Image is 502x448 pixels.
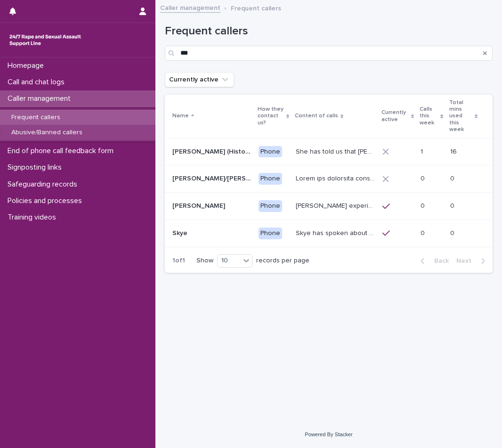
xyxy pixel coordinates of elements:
[259,228,282,239] div: Phone
[296,200,377,210] p: Samantha experienced raped in her house by someone who stole her keys, it has been reported, the ...
[4,114,68,122] p: Frequent callers
[231,2,281,13] p: Frequent callers
[4,213,64,222] p: Training videos
[258,104,284,128] p: How they contact us?
[421,200,427,210] p: 0
[172,200,227,210] p: [PERSON_NAME]
[453,257,493,265] button: Next
[172,146,253,156] p: Alison (Historic Plan)
[218,256,240,266] div: 10
[4,61,51,70] p: Homepage
[450,228,456,237] p: 0
[413,257,453,265] button: Back
[421,146,425,156] p: 1
[4,78,72,87] p: Call and chat logs
[196,257,213,265] p: Show
[165,72,234,87] button: Currently active
[165,24,493,38] h1: Frequent callers
[456,258,477,264] span: Next
[259,173,282,185] div: Phone
[165,46,493,61] input: Search
[295,111,338,121] p: Content of calls
[256,257,309,265] p: records per page
[160,2,220,13] a: Caller management
[429,258,449,264] span: Back
[4,163,69,172] p: Signposting links
[296,146,377,156] p: She has told us that Prince Andrew was involved with her abuse. Men from Hollywood (or 'Hollywood...
[296,228,377,237] p: Skye has spoken about wanting to self-harm, or having self-harmed. They may also speak about bein...
[421,173,427,183] p: 0
[450,200,456,210] p: 0
[381,107,409,125] p: Currently active
[305,432,352,437] a: Powered By Stacker
[165,220,493,247] tr: SkyeSkye PhoneSkye has spoken about wanting to [MEDICAL_DATA], or having self-harmed. They may al...
[259,200,282,212] div: Phone
[449,98,472,135] p: Total mins used this week
[4,147,121,155] p: End of phone call feedback form
[4,94,78,103] p: Caller management
[259,146,282,158] div: Phone
[165,165,493,193] tr: [PERSON_NAME]/[PERSON_NAME][PERSON_NAME]/[PERSON_NAME] PhoneLorem ips dolorsita conse adipisci el...
[8,31,83,49] img: rhQMoQhaT3yELyF149Cw
[172,111,189,121] p: Name
[4,180,85,189] p: Safeguarding records
[4,196,89,205] p: Policies and processes
[296,173,377,183] p: Jamie has described being sexually abused by both parents. Jamie was put into care when young (5/...
[165,193,493,220] tr: [PERSON_NAME][PERSON_NAME] Phone[PERSON_NAME] experienced raped in her house by someone who stole...
[165,138,493,165] tr: [PERSON_NAME] (Historic Plan)[PERSON_NAME] (Historic Plan) PhoneShe has told us that [PERSON_NAME...
[450,173,456,183] p: 0
[421,228,427,237] p: 0
[172,228,189,237] p: Skye
[450,146,459,156] p: 16
[165,249,193,272] p: 1 of 1
[172,173,253,183] p: [PERSON_NAME]/[PERSON_NAME]
[420,104,438,128] p: Calls this week
[4,129,90,137] p: Abusive/Banned callers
